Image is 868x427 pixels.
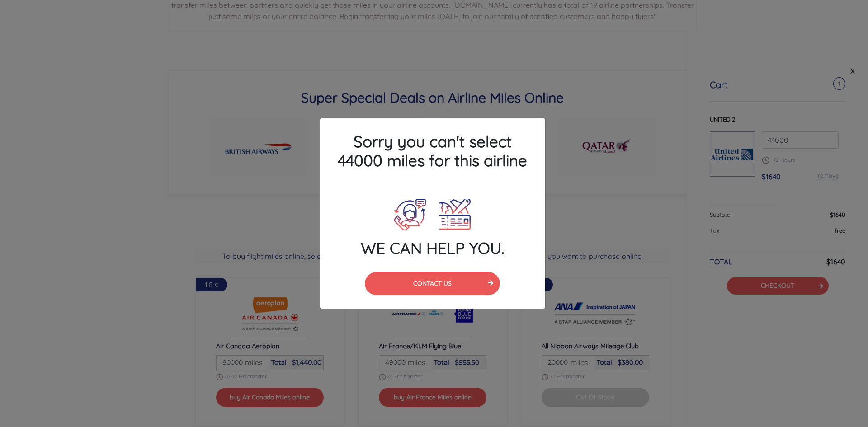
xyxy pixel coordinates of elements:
a: CONTACT US [365,278,500,287]
button: CONTACT US [365,272,500,295]
h4: WE CAN HELP YOU. [320,239,545,258]
img: Call [394,199,426,230]
img: Plane Ticket [439,199,471,230]
h4: Sorry you can't select 44000 miles for this airline [320,118,545,183]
